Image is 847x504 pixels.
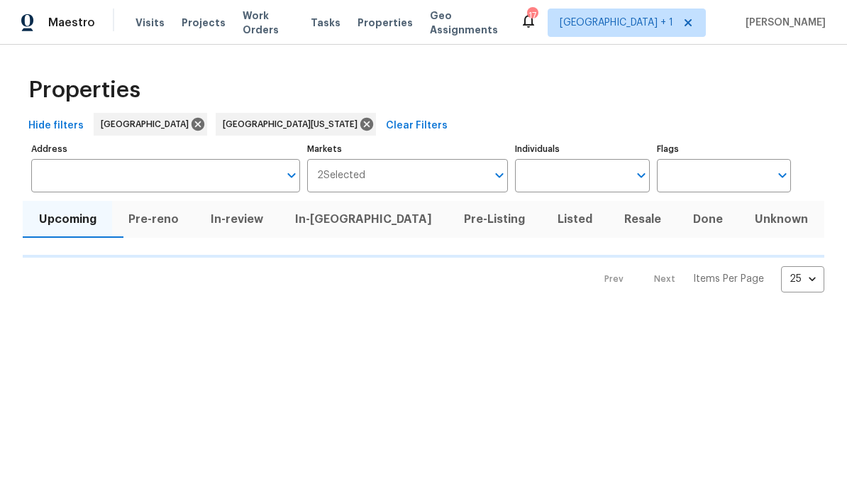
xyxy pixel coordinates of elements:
button: Open [282,165,301,185]
span: Properties [358,16,413,30]
button: Open [631,165,651,185]
span: Hide filters [28,117,84,135]
span: Projects [182,16,226,30]
button: Hide filters [23,113,89,139]
span: Work Orders [243,9,294,37]
span: Unknown [748,209,816,229]
span: [GEOGRAPHIC_DATA] [101,117,194,131]
span: Pre-Listing [457,209,533,229]
div: 25 [781,261,824,297]
label: Individuals [515,145,649,153]
button: Open [773,165,792,185]
button: Clear Filters [380,113,453,139]
span: Tasks [311,18,341,28]
span: Clear Filters [386,117,448,135]
span: Visits [135,16,165,30]
span: Upcoming [31,209,104,229]
span: Done [686,209,731,229]
span: [GEOGRAPHIC_DATA][US_STATE] [223,117,363,131]
span: Resale [616,209,668,229]
span: Maestro [48,16,95,30]
span: Properties [28,83,140,97]
label: Flags [657,145,791,153]
button: Open [489,165,509,185]
span: Pre-reno [121,209,186,229]
div: [GEOGRAPHIC_DATA][US_STATE] [216,113,376,136]
div: 17 [527,9,537,23]
label: Markets [307,145,509,153]
span: [GEOGRAPHIC_DATA] + 1 [560,16,673,30]
span: In-review [203,209,270,229]
span: Listed [550,209,599,229]
div: [GEOGRAPHIC_DATA] [94,113,207,136]
span: In-[GEOGRAPHIC_DATA] [288,209,440,229]
span: [PERSON_NAME] [740,16,826,30]
nav: Pagination Navigation [591,266,824,292]
p: Items Per Page [693,272,764,286]
span: 2 Selected [317,170,365,182]
span: Geo Assignments [430,9,503,37]
label: Address [31,145,300,153]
